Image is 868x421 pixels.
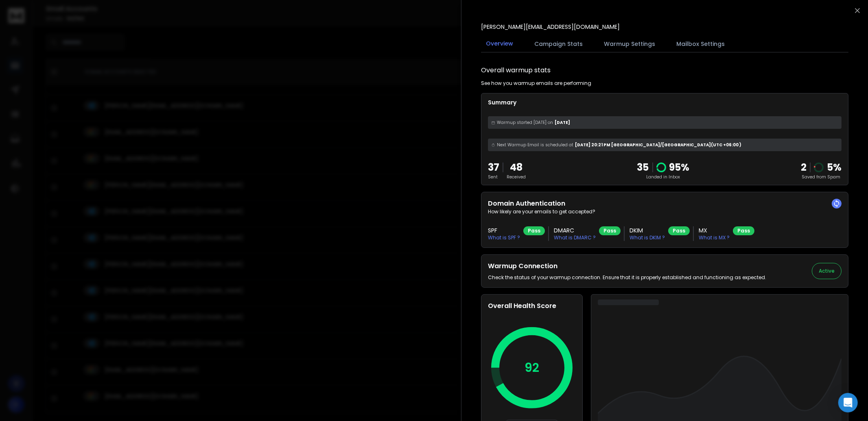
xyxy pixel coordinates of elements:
p: 92 [525,360,539,375]
p: 95 % [669,161,690,174]
h1: Overall warmup stats [481,65,551,75]
strong: 2 [801,161,807,174]
button: Mailbox Settings [671,35,730,53]
p: Check the status of your warmup connection. Ensure that it is properly established and functionin... [488,274,766,281]
div: Pass [599,226,621,235]
h3: DMARC [554,226,596,234]
h3: DKIM [630,226,665,234]
div: Pass [668,226,690,235]
p: [PERSON_NAME][EMAIL_ADDRESS][DOMAIN_NAME] [481,23,620,31]
div: Open Intercom Messenger [838,393,858,412]
h2: Domain Authentication [488,199,842,208]
p: Sent [488,174,499,180]
p: Landed in Inbox [637,174,690,180]
p: 37 [488,161,499,174]
div: Pass [733,226,754,235]
button: Active [812,263,842,279]
p: What is MX ? [699,234,730,241]
p: What is DMARC ? [554,234,596,241]
p: What is DKIM ? [630,234,665,241]
h2: Overall Health Score [488,301,576,311]
p: 5 % [827,161,842,174]
p: See how you warmup emails are performing [481,80,591,87]
div: [DATE] [488,116,842,129]
h3: SPF [488,226,520,234]
span: Next Warmup Email is scheduled at [497,142,573,148]
button: Warmup Settings [599,35,660,53]
h2: Warmup Connection [488,261,766,271]
div: [DATE] 20:21 PM [GEOGRAPHIC_DATA]/[GEOGRAPHIC_DATA] (UTC +06:00 ) [488,139,842,151]
p: Saved from Spam [801,174,842,180]
p: 48 [507,161,526,174]
p: What is SPF ? [488,234,520,241]
p: Received [507,174,526,180]
p: How likely are your emails to get accepted? [488,208,842,215]
span: Warmup started [DATE] on [497,119,553,126]
button: Campaign Stats [529,35,588,53]
h3: MX [699,226,730,234]
p: Summary [488,98,842,106]
button: Overview [481,35,518,53]
div: Pass [523,226,545,235]
p: 35 [637,161,649,174]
